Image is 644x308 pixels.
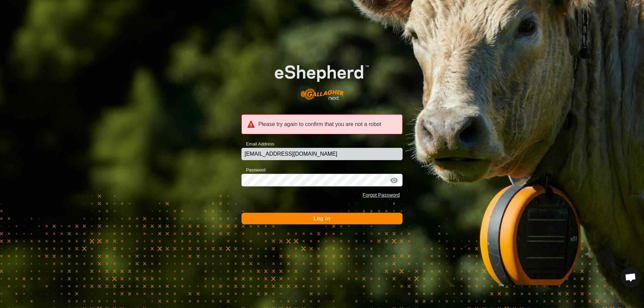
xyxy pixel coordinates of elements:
div: Please try again to confirm that you are not a robot [241,114,403,134]
label: Email Address [241,141,274,148]
input: Email Address [241,148,403,160]
label: Password [241,167,265,173]
button: Log In [241,213,403,224]
a: Forgot Password [363,192,400,198]
span: Log In [314,215,330,221]
img: E-shepherd Logo [258,52,386,106]
div: Open chat [620,267,641,288]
